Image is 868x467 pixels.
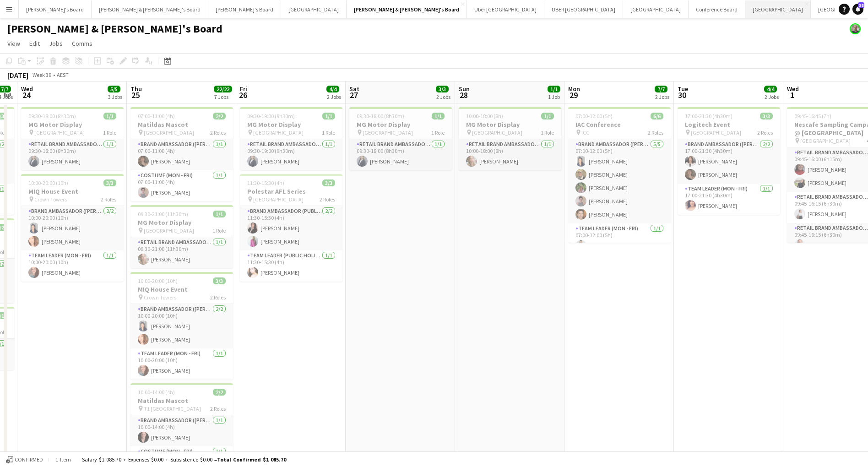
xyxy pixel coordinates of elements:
[210,405,226,412] span: 2 Roles
[322,113,335,119] span: 1/1
[103,179,116,186] span: 3/3
[21,187,124,195] h3: MIQ House Event
[213,277,226,284] span: 3/3
[745,0,811,18] button: [GEOGRAPHIC_DATA]
[852,4,863,15] a: 38
[347,0,467,18] button: [PERSON_NAME] & [PERSON_NAME]'s Board
[28,113,76,119] span: 09:30-18:00 (8h30m)
[15,456,43,463] span: Confirmed
[103,113,116,119] span: 1/1
[436,93,450,100] div: 2 Jobs
[457,90,470,100] span: 28
[655,86,667,92] span: 7/7
[29,39,40,48] span: Edit
[34,196,67,203] span: Crown Towers
[575,113,613,119] span: 07:00-12:00 (5h)
[210,294,226,301] span: 2 Roles
[213,389,226,396] span: 2/2
[7,39,20,48] span: View
[130,348,233,380] app-card-role: Team Leader (Mon - Fri)1/110:00-20:00 (10h)[PERSON_NAME]
[21,206,124,250] app-card-role: Brand Ambassador ([PERSON_NAME])2/210:00-20:00 (10h)[PERSON_NAME][PERSON_NAME]
[623,0,689,18] button: [GEOGRAPHIC_DATA]
[129,90,142,100] span: 25
[130,237,233,268] app-card-role: RETAIL Brand Ambassador (Mon - Fri)1/109:30-21:00 (11h30m)[PERSON_NAME]
[240,139,342,170] app-card-role: RETAIL Brand Ambassador (Mon - Fri)1/109:30-19:00 (9h30m)[PERSON_NAME]
[130,107,233,201] app-job-card: 07:00-11:00 (4h)2/2Matildas Mascot [GEOGRAPHIC_DATA]2 RolesBrand Ambassador ([PERSON_NAME])1/107:...
[130,272,233,380] div: 10:00-20:00 (10h)3/3MIQ House Event Crown Towers2 RolesBrand Ambassador ([PERSON_NAME])2/210:00-2...
[217,456,286,463] span: Total Confirmed $1 085.70
[21,107,124,170] app-job-card: 09:30-18:00 (8h30m)1/1MG Motor Display [GEOGRAPHIC_DATA]1 RoleRETAIL Brand Ambassador (Mon - Fri)...
[7,22,222,36] h1: [PERSON_NAME] & [PERSON_NAME]'s Board
[459,85,470,93] span: Sun
[34,129,85,136] span: [GEOGRAPHIC_DATA]
[103,129,116,136] span: 1 Role
[678,139,780,184] app-card-role: Brand Ambassador ([PERSON_NAME])2/217:00-21:30 (4h30m)[PERSON_NAME][PERSON_NAME]
[68,38,96,49] a: Comms
[765,93,779,100] div: 2 Jobs
[253,129,304,136] span: [GEOGRAPHIC_DATA]
[651,113,663,119] span: 6/6
[19,0,92,18] button: [PERSON_NAME]'s Board
[130,285,233,293] h3: MIQ House Event
[348,90,359,100] span: 27
[212,227,226,234] span: 1 Role
[21,139,124,170] app-card-role: RETAIL Brand Ambassador (Mon - Fri)1/109:30-18:00 (8h30m)[PERSON_NAME]
[467,0,544,18] button: Uber [GEOGRAPHIC_DATA]
[349,120,452,129] h3: MG Motor Display
[581,129,589,136] span: ICC
[130,218,233,227] h3: MG Motor Display
[138,389,175,396] span: 10:00-14:00 (4h)
[459,139,561,170] app-card-role: RETAIL Brand Ambassador ([DATE])1/110:00-18:00 (8h)[PERSON_NAME]
[82,456,286,463] div: Salary $1 085.70 + Expenses $0.00 + Subsistence $0.00 =
[685,113,732,119] span: 17:00-21:30 (4h30m)
[72,39,92,48] span: Comms
[28,179,68,186] span: 10:00-20:00 (10h)
[648,129,663,136] span: 2 Roles
[21,120,124,129] h3: MG Motor Display
[459,107,561,170] app-job-card: 10:00-18:00 (8h)1/1MG Motor Display [GEOGRAPHIC_DATA]1 RoleRETAIL Brand Ambassador ([DATE])1/110:...
[21,250,124,282] app-card-role: Team Leader (Mon - Fri)1/110:00-20:00 (10h)[PERSON_NAME]
[21,85,33,93] span: Wed
[568,107,671,243] app-job-card: 07:00-12:00 (5h)6/6IAC Conference ICC2 RolesBrand Ambassador ([PERSON_NAME])5/507:00-12:00 (5h)[P...
[326,86,339,92] span: 4/4
[858,2,864,8] span: 38
[57,71,69,78] div: AEST
[4,38,24,49] a: View
[240,85,247,93] span: Fri
[800,137,851,144] span: [GEOGRAPHIC_DATA]
[144,227,194,234] span: [GEOGRAPHIC_DATA]
[322,129,335,136] span: 1 Role
[21,174,124,282] div: 10:00-20:00 (10h)3/3MIQ House Event Crown Towers2 RolesBrand Ambassador ([PERSON_NAME])2/210:00-2...
[548,86,560,92] span: 1/1
[472,129,522,136] span: [GEOGRAPHIC_DATA]
[239,90,247,100] span: 26
[210,129,226,136] span: 2 Roles
[130,205,233,268] app-job-card: 09:30-21:00 (11h30m)1/1MG Motor Display [GEOGRAPHIC_DATA]1 RoleRETAIL Brand Ambassador (Mon - Fri...
[214,93,232,100] div: 7 Jobs
[130,170,233,201] app-card-role: Costume (Mon - Fri)1/107:00-11:00 (4h)[PERSON_NAME]
[436,86,449,92] span: 3/3
[466,113,503,119] span: 10:00-18:00 (8h)
[45,38,66,49] a: Jobs
[678,107,780,215] div: 17:00-21:30 (4h30m)3/3Logitech Event [GEOGRAPHIC_DATA]2 RolesBrand Ambassador ([PERSON_NAME])2/21...
[240,107,342,170] app-job-card: 09:30-19:00 (9h30m)1/1MG Motor Display [GEOGRAPHIC_DATA]1 RoleRETAIL Brand Ambassador (Mon - Fri)...
[794,113,831,119] span: 09:45-16:45 (7h)
[568,120,671,129] h3: IAC Conference
[26,38,43,49] a: Edit
[786,90,799,100] span: 1
[281,0,347,18] button: [GEOGRAPHIC_DATA]
[144,129,194,136] span: [GEOGRAPHIC_DATA]
[130,304,233,348] app-card-role: Brand Ambassador ([PERSON_NAME])2/210:00-20:00 (10h)[PERSON_NAME][PERSON_NAME]
[108,93,122,100] div: 3 Jobs
[678,85,688,93] span: Tue
[349,85,359,93] span: Sat
[130,120,233,129] h3: Matildas Mascot
[130,85,142,93] span: Thu
[764,86,777,92] span: 4/4
[568,139,671,223] app-card-role: Brand Ambassador ([PERSON_NAME])5/507:00-12:00 (5h)[PERSON_NAME][PERSON_NAME][PERSON_NAME][PERSON...
[432,113,445,119] span: 1/1
[5,455,44,465] button: Confirmed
